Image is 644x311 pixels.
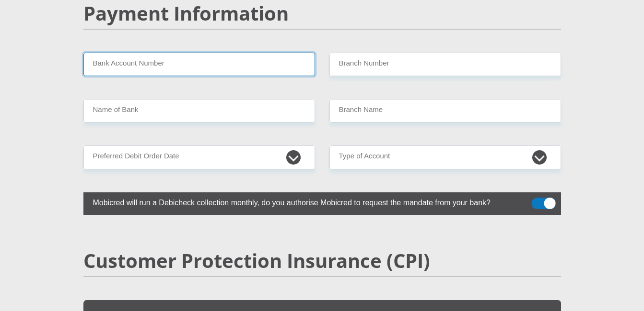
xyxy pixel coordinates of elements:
[83,99,315,122] input: Name of Bank
[329,53,561,76] input: Branch Number
[83,192,513,211] label: Mobicred will run a Debicheck collection monthly, do you authorise Mobicred to request the mandat...
[83,2,561,25] h2: Payment Information
[329,99,561,122] input: Branch Name
[83,53,315,76] input: Bank Account Number
[83,249,561,272] h2: Customer Protection Insurance (CPI)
